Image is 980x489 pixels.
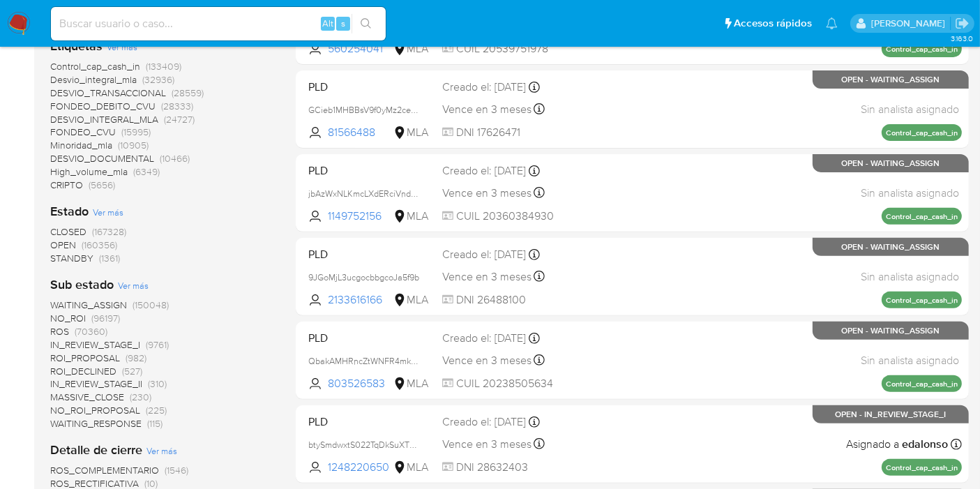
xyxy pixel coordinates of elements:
span: s [341,17,345,30]
input: Buscar usuario o caso... [51,15,386,33]
a: Notificaciones [826,17,838,29]
span: Accesos rápidos [734,16,812,31]
a: Salir [955,16,970,31]
span: Alt [322,17,333,30]
button: search-icon [352,14,380,33]
span: 3.163.0 [951,33,973,44]
p: igor.oliveirabrito@mercadolibre.com [871,17,950,30]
